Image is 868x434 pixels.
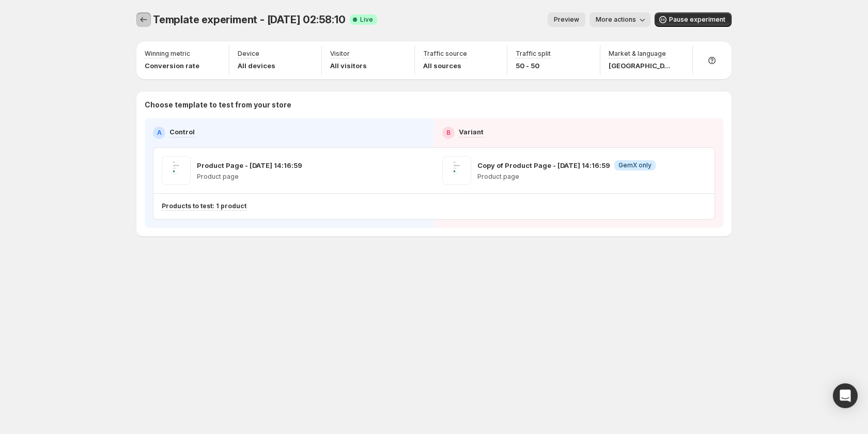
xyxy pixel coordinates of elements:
[360,16,373,24] span: Live
[590,12,650,27] button: More actions
[655,12,732,27] button: Pause experiment
[833,383,858,408] div: Open Intercom Messenger
[238,50,259,58] p: Device
[162,202,246,210] p: Products to test: 1 product
[145,100,723,110] p: Choose template to test from your store
[459,127,484,137] p: Variant
[136,12,151,27] button: Experiments
[197,173,302,181] p: Product page
[442,156,471,185] img: Copy of Product Page - Aug 13, 14:16:59
[330,50,350,58] p: Visitor
[197,160,302,171] p: Product Page - [DATE] 14:16:59
[446,129,451,137] h2: B
[477,160,610,171] p: Copy of Product Page - [DATE] 14:16:59
[609,50,666,58] p: Market & language
[330,60,367,71] p: All visitors
[609,60,671,71] p: [GEOGRAPHIC_DATA]
[162,156,191,185] img: Product Page - Aug 13, 14:16:59
[238,60,275,71] p: All devices
[554,16,579,24] span: Preview
[618,161,652,169] span: GemX only
[169,127,195,137] p: Control
[157,129,162,137] h2: A
[596,16,636,24] span: More actions
[145,60,199,71] p: Conversion rate
[477,173,656,181] p: Product page
[669,16,725,24] span: Pause experiment
[548,12,585,27] button: Preview
[423,50,467,58] p: Traffic source
[423,60,467,71] p: All sources
[145,50,190,58] p: Winning metric
[516,50,551,58] p: Traffic split
[153,13,346,26] span: Template experiment - [DATE] 02:58:10
[516,60,551,71] p: 50 - 50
